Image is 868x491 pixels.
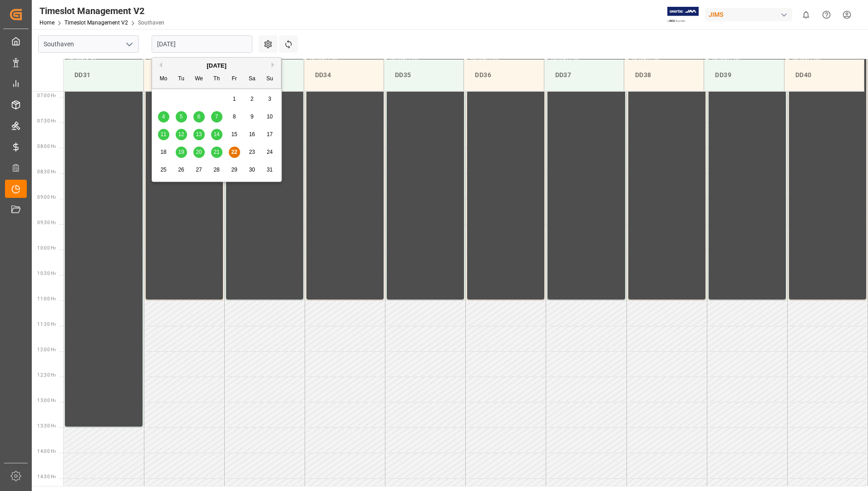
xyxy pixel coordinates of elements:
[151,67,216,83] div: DD32
[71,67,136,83] div: DD31
[158,147,169,158] div: Choose Monday, August 18th, 2025
[196,131,202,137] span: 13
[266,131,272,137] span: 17
[176,164,187,176] div: Choose Tuesday, August 26th, 2025
[193,129,205,140] div: Choose Wednesday, August 13th, 2025
[160,131,166,137] span: 11
[792,67,857,83] div: DD40
[231,131,237,137] span: 15
[37,322,56,327] span: 11:30 Hr
[176,111,187,123] div: Choose Tuesday, August 5th, 2025
[178,131,184,137] span: 12
[229,164,240,176] div: Choose Friday, August 29th, 2025
[193,147,205,158] div: Choose Wednesday, August 20th, 2025
[37,195,56,200] span: 09:00 Hr
[176,129,187,140] div: Choose Tuesday, August 12th, 2025
[266,149,272,155] span: 24
[160,167,166,173] span: 25
[266,113,272,120] span: 10
[37,296,56,301] span: 11:00 Hr
[249,167,255,173] span: 30
[391,67,456,83] div: DD35
[37,271,56,276] span: 10:30 Hr
[251,113,254,120] span: 9
[213,131,219,137] span: 14
[178,149,184,155] span: 19
[193,74,205,85] div: We
[229,147,240,158] div: Choose Friday, August 22nd, 2025
[264,147,276,158] div: Choose Sunday, August 24th, 2025
[311,67,376,83] div: DD34
[711,67,776,83] div: DD39
[247,74,258,85] div: Sa
[247,129,258,140] div: Choose Saturday, August 16th, 2025
[249,149,255,155] span: 23
[271,62,277,68] button: Next Month
[249,131,255,137] span: 16
[64,20,128,26] a: Timeslot Management V2
[816,5,837,25] button: Help Center
[211,74,222,85] div: Th
[247,147,258,158] div: Choose Saturday, August 23rd, 2025
[229,93,240,105] div: Choose Friday, August 1st, 2025
[213,167,219,173] span: 28
[37,144,56,149] span: 08:00 Hr
[264,93,276,105] div: Choose Sunday, August 3rd, 2025
[197,113,201,120] span: 6
[705,6,796,23] button: JIMS
[264,111,276,123] div: Choose Sunday, August 10th, 2025
[247,93,258,105] div: Choose Saturday, August 2nd, 2025
[552,67,616,83] div: DD37
[176,147,187,158] div: Choose Tuesday, August 19th, 2025
[631,67,696,83] div: DD38
[193,111,205,123] div: Choose Wednesday, August 6th, 2025
[264,164,276,176] div: Choose Sunday, August 31st, 2025
[233,113,236,120] span: 8
[39,4,164,18] div: Timeslot Management V2
[38,35,139,53] input: Type to search/select
[211,147,222,158] div: Choose Thursday, August 21st, 2025
[196,149,202,155] span: 20
[705,8,792,21] div: JIMS
[233,96,236,102] span: 1
[266,167,272,173] span: 31
[152,35,252,53] input: DD-MM-YYYY
[229,111,240,123] div: Choose Friday, August 8th, 2025
[37,169,56,174] span: 08:30 Hr
[157,62,162,68] button: Previous Month
[152,61,281,70] div: [DATE]
[264,129,276,140] div: Choose Sunday, August 17th, 2025
[37,118,56,123] span: 07:30 Hr
[229,129,240,140] div: Choose Friday, August 15th, 2025
[667,7,699,23] img: Exertis%20JAM%20-%20Email%20Logo.jpg_1722504956.jpg
[37,449,56,454] span: 14:00 Hr
[471,67,536,83] div: DD36
[264,74,276,85] div: Su
[160,149,166,155] span: 18
[162,113,165,120] span: 4
[158,129,169,140] div: Choose Monday, August 11th, 2025
[231,149,237,155] span: 22
[211,164,222,176] div: Choose Thursday, August 28th, 2025
[796,5,816,25] button: show 0 new notifications
[231,167,237,173] span: 29
[37,423,56,428] span: 13:30 Hr
[158,111,169,123] div: Choose Monday, August 4th, 2025
[37,474,56,479] span: 14:30 Hr
[193,164,205,176] div: Choose Wednesday, August 27th, 2025
[247,164,258,176] div: Choose Saturday, August 30th, 2025
[196,167,202,173] span: 27
[122,37,136,51] button: open menu
[215,113,218,120] span: 7
[158,164,169,176] div: Choose Monday, August 25th, 2025
[268,96,271,102] span: 3
[180,113,183,120] span: 5
[213,149,219,155] span: 21
[37,373,56,378] span: 12:30 Hr
[158,74,169,85] div: Mo
[37,398,56,403] span: 13:00 Hr
[211,111,222,123] div: Choose Thursday, August 7th, 2025
[37,245,56,250] span: 10:00 Hr
[176,74,187,85] div: Tu
[37,220,56,225] span: 09:30 Hr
